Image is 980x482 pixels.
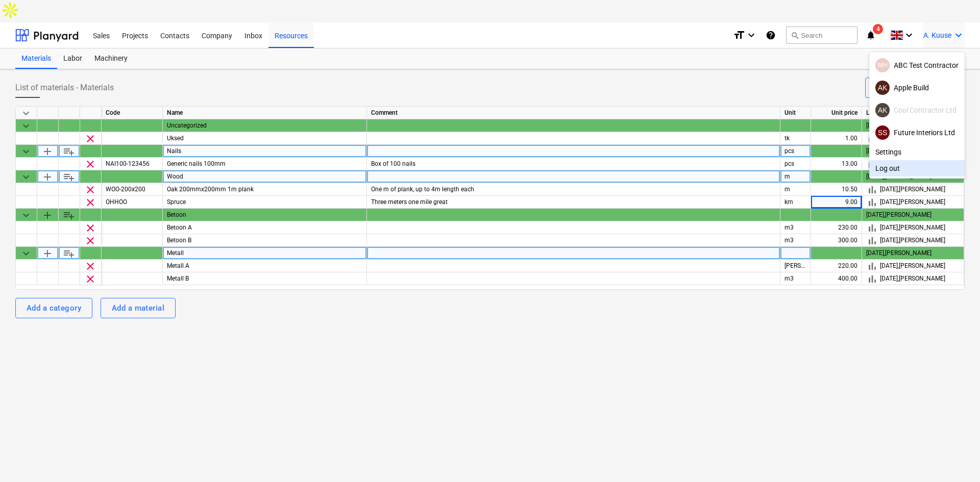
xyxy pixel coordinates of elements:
span: MH [877,62,888,69]
div: Future Interiors Ltd [875,125,959,140]
div: ABC Test Contractor [875,58,959,72]
iframe: Chat Widget [929,433,980,482]
span: SS [878,129,888,137]
div: Andres Kuuse [875,103,890,117]
div: Apple Build [875,81,959,95]
div: Simon Stars [875,125,890,140]
div: Cool Contractor Ltd [875,103,959,117]
div: Log out [869,160,965,176]
div: Mike Hammer [875,58,890,72]
span: AK [878,84,888,92]
span: AK [878,106,888,114]
div: Settings [869,144,965,160]
div: Andres Kuuse [875,81,890,95]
